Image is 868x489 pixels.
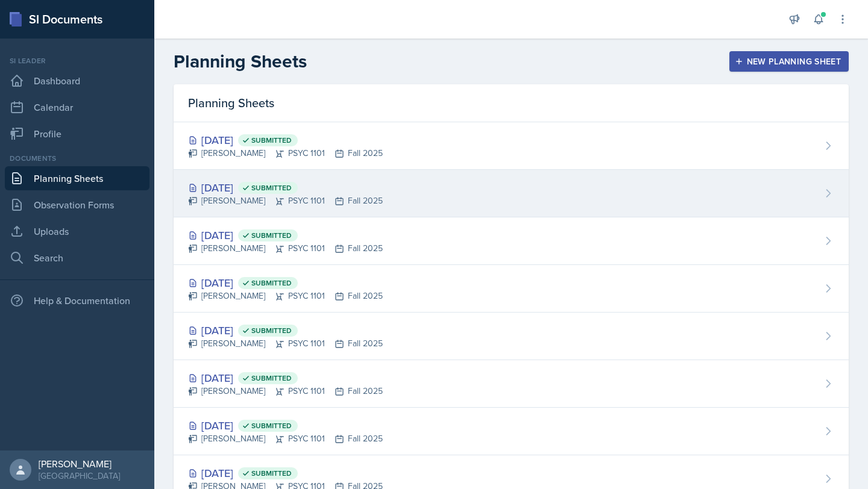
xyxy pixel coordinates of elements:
[251,373,292,383] span: Submitted
[251,326,292,335] span: Submitted
[729,51,849,72] button: New Planning Sheet
[5,55,149,66] div: Si leader
[188,385,383,397] div: [PERSON_NAME] PSYC 1101 Fall 2025
[188,337,383,350] div: [PERSON_NAME] PSYC 1101 Fall 2025
[188,275,383,291] div: [DATE]
[5,246,149,270] a: Search
[5,288,149,313] div: Help & Documentation
[174,51,307,72] h2: Planning Sheets
[251,231,292,240] span: Submitted
[251,278,292,288] span: Submitted
[174,217,849,265] a: [DATE] Submitted [PERSON_NAME]PSYC 1101Fall 2025
[5,69,149,93] a: Dashboard
[188,432,383,445] div: [PERSON_NAME] PSYC 1101 Fall 2025
[188,147,383,160] div: [PERSON_NAME] PSYC 1101 Fall 2025
[174,265,849,313] a: [DATE] Submitted [PERSON_NAME]PSYC 1101Fall 2025
[5,219,149,243] a: Uploads
[174,122,849,170] a: [DATE] Submitted [PERSON_NAME]PSYC 1101Fall 2025
[188,417,383,434] div: [DATE]
[737,57,841,66] div: New Planning Sheet
[39,458,120,470] div: [PERSON_NAME]
[188,179,383,196] div: [DATE]
[174,170,849,217] a: [DATE] Submitted [PERSON_NAME]PSYC 1101Fall 2025
[251,135,292,145] span: Submitted
[174,313,849,360] a: [DATE] Submitted [PERSON_NAME]PSYC 1101Fall 2025
[251,183,292,193] span: Submitted
[188,370,383,386] div: [DATE]
[5,122,149,146] a: Profile
[188,290,383,302] div: [PERSON_NAME] PSYC 1101 Fall 2025
[188,242,383,255] div: [PERSON_NAME] PSYC 1101 Fall 2025
[5,95,149,119] a: Calendar
[5,193,149,217] a: Observation Forms
[188,132,383,148] div: [DATE]
[5,166,149,190] a: Planning Sheets
[5,153,149,164] div: Documents
[188,465,383,481] div: [DATE]
[188,227,383,243] div: [DATE]
[174,360,849,408] a: [DATE] Submitted [PERSON_NAME]PSYC 1101Fall 2025
[174,84,849,122] div: Planning Sheets
[251,469,292,478] span: Submitted
[251,421,292,431] span: Submitted
[39,470,120,482] div: [GEOGRAPHIC_DATA]
[188,195,383,207] div: [PERSON_NAME] PSYC 1101 Fall 2025
[174,408,849,455] a: [DATE] Submitted [PERSON_NAME]PSYC 1101Fall 2025
[188,322,383,338] div: [DATE]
